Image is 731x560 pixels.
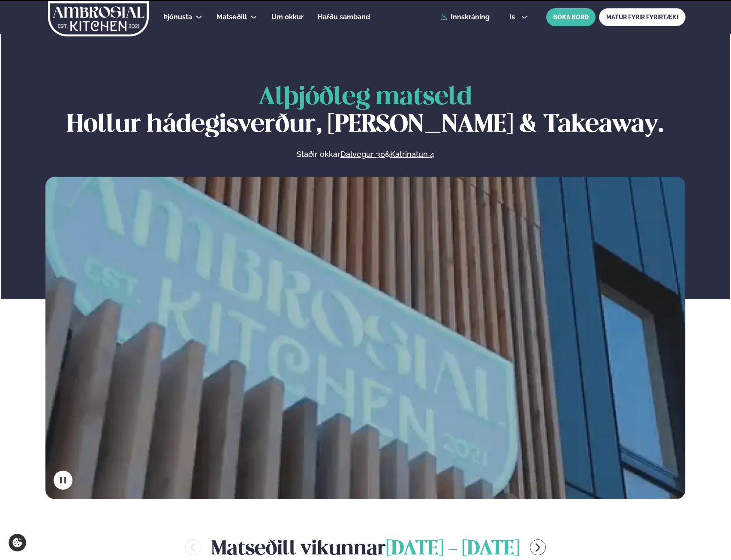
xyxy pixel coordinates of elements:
span: Alþjóðleg matseld [259,86,472,109]
a: Dalvegur 30 [340,149,385,160]
span: Matseðill [217,13,247,21]
a: Þjónusta [163,12,192,22]
a: Matseðill [217,12,247,22]
span: is [509,14,517,21]
a: MATUR FYRIR FYRIRTÆKI [599,8,686,26]
p: Staðir okkar & [203,149,527,160]
span: Þjónusta [163,13,192,21]
h1: Hollur hádegisverður, [PERSON_NAME] & Takeaway. [45,84,686,139]
button: menu-btn-right [530,539,546,555]
a: Um okkur [271,12,304,22]
a: Hafðu samband [318,12,370,22]
a: Cookie settings [9,534,26,551]
button: menu-btn-left [185,539,201,555]
span: Hafðu samband [318,13,370,21]
span: Um okkur [271,13,304,21]
button: is [502,14,535,21]
a: Katrinatun 4 [390,149,434,160]
span: [DATE] - [DATE] [386,540,520,559]
img: logo [47,1,150,36]
button: BÓKA BORÐ [546,8,596,26]
a: Innskráning [440,13,490,21]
